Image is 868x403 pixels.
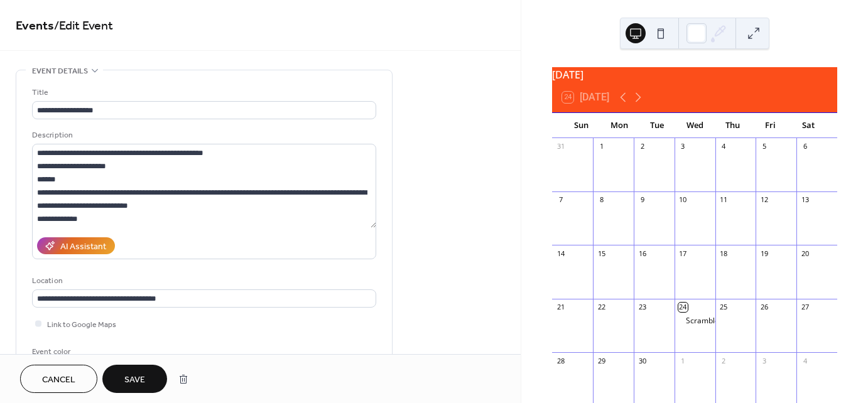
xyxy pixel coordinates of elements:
div: 30 [637,356,647,365]
div: 29 [597,356,606,365]
div: 10 [678,195,688,205]
div: Mon [600,113,637,138]
div: 12 [759,195,769,205]
div: 23 [637,303,647,312]
div: 17 [678,249,688,258]
div: 26 [759,303,769,312]
div: 3 [678,142,688,151]
div: 21 [556,303,565,312]
div: Thu [713,113,751,138]
div: Scrambler Demo Day [686,316,761,326]
div: 13 [800,195,810,205]
div: 24 [678,303,688,312]
div: Description [32,129,374,142]
div: 5 [759,142,769,151]
div: Fri [751,113,789,138]
div: 11 [719,195,729,205]
div: 7 [556,195,565,205]
div: 1 [678,356,688,365]
div: 3 [759,356,769,365]
div: Scrambler Demo Day [675,316,715,326]
div: 6 [800,142,810,151]
div: 18 [719,249,729,258]
div: Sun [562,113,600,138]
div: 1 [597,142,606,151]
div: Event color [32,345,126,358]
div: 4 [800,356,810,365]
span: Save [124,373,145,387]
div: 8 [597,195,606,205]
div: Location [32,274,374,287]
div: Tue [638,113,676,138]
span: / Edit Event [54,14,113,38]
div: Wed [676,113,713,138]
button: Save [102,365,167,393]
div: 28 [556,356,565,365]
div: Title [32,86,374,99]
span: Cancel [42,373,75,387]
div: 14 [556,249,565,258]
div: 4 [719,142,729,151]
div: 16 [637,249,647,258]
a: Events [16,14,54,38]
div: 9 [637,195,647,205]
div: [DATE] [552,67,837,82]
div: 2 [637,142,647,151]
div: 20 [800,249,810,258]
div: 25 [719,303,729,312]
div: 27 [800,303,810,312]
button: AI Assistant [37,237,115,254]
div: 2 [719,356,729,365]
span: Link to Google Maps [47,318,116,331]
span: Event details [32,65,88,78]
div: 22 [597,303,606,312]
div: 19 [759,249,769,258]
div: 31 [556,142,565,151]
button: Cancel [20,365,97,393]
div: AI Assistant [60,240,106,254]
div: Sat [789,113,827,138]
div: 15 [597,249,606,258]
